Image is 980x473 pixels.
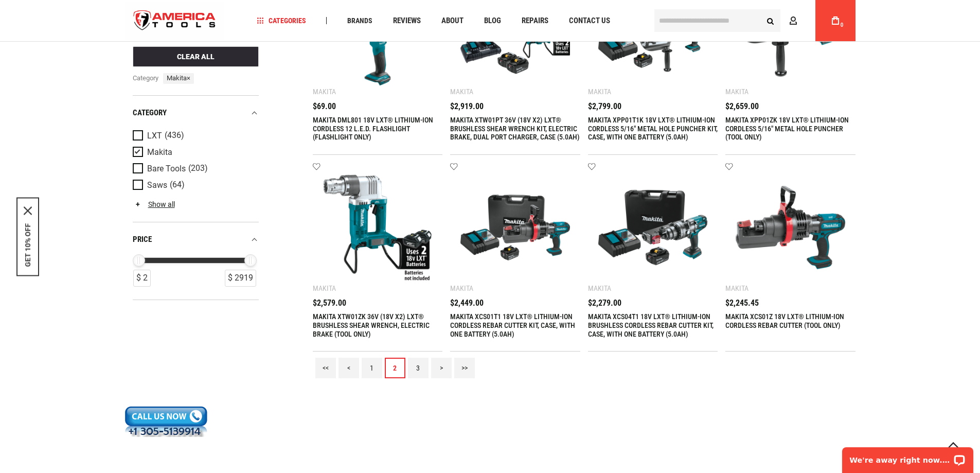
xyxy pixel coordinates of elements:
[313,284,336,292] div: Makita
[187,74,190,82] span: ×
[133,200,175,208] a: Show all
[147,148,172,157] span: Makita
[588,116,718,142] a: MAKITA XPP01T1K 18V LXT® LITHIUM-ION CORDLESS 5/16" METAL HOLE PUNCHER KIT, CASE, WITH ONE BATTER...
[170,181,185,189] span: (64)
[313,102,336,111] span: $69.00
[725,284,749,292] div: Makita
[165,131,184,140] span: (436)
[24,223,32,267] button: GET 10% OFF
[313,299,346,307] span: $2,579.00
[522,17,548,25] span: Repairs
[133,95,259,300] div: Product Filters
[588,102,621,111] span: $2,799.00
[450,87,473,96] div: Makita
[588,87,611,96] div: Makita
[450,284,473,292] div: Makita
[163,73,194,84] span: Makita
[385,358,405,378] a: 2
[431,358,452,378] a: >
[252,14,311,28] a: Categories
[393,17,421,25] span: Reviews
[725,312,844,329] a: MAKITA XCS01Z 18V LXT® LITHIUM-ION CORDLESS REBAR CUTTER (TOOL ONLY)
[450,312,575,338] a: MAKITA XCS01T1 18V LXT® LITHIUM-ION CORDLESS REBAR CUTTER KIT, CASE, WITH ONE BATTERY (5.0AH)
[725,87,749,96] div: Makita
[323,173,433,283] img: MAKITA XTW01ZK 36V (18V X2) LXT® BRUSHLESS SHEAR WRENCH, ELECTRIC BRAKE (TOOL ONLY)
[24,206,32,215] button: Close
[725,102,759,111] span: $2,659.00
[347,17,372,24] span: Brands
[408,358,429,378] a: 3
[460,173,570,283] img: MAKITA XCS01T1 18V LXT® LITHIUM-ION CORDLESS REBAR CUTTER KIT, CASE, WITH ONE BATTERY (5.0AH)
[133,233,259,247] div: price
[598,173,708,283] img: MAKITA XCS04T1 18V LXT® LITHIUM-ION BRUSHLESS CORDLESS REBAR CUTTER KIT, CASE, WITH ONE BATTERY (...
[517,14,553,28] a: Repairs
[569,17,610,25] span: Contact Us
[338,358,359,378] a: <
[450,116,580,142] a: MAKITA XTW01PT 36V (18V X2) LXT® BRUSHLESS SHEAR WRENCH KIT, ELECTRIC BRAKE, DUAL PORT CHARGER, C...
[388,14,425,28] a: Reviews
[343,14,377,28] a: Brands
[313,116,433,142] a: MAKITA DML801 18V LXT® LITHIUM-ION CORDLESS 12 L.E.D. FLASHLIGHT (FLASHLIGHT ONLY)
[24,206,32,215] svg: close icon
[315,358,336,378] a: <<
[588,312,714,338] a: MAKITA XCS04T1 18V LXT® LITHIUM-ION BRUSHLESS CORDLESS REBAR CUTTER KIT, CASE, WITH ONE BATTERY (...
[450,299,484,307] span: $2,449.00
[125,2,225,40] img: America Tools
[454,358,475,378] a: >>
[450,102,484,111] span: $2,919.00
[479,14,506,28] a: Blog
[125,406,207,437] img: callout_customer_support2.gif
[133,73,159,84] span: category
[147,181,167,190] span: Saws
[313,87,336,96] div: Makita
[133,130,256,142] a: LXT (436)
[133,106,259,120] div: category
[588,284,611,292] div: Makita
[133,163,256,174] a: Bare Tools (203)
[835,441,980,473] iframe: LiveChat chat widget
[437,14,468,28] a: About
[313,312,430,338] a: MAKITA XTW01ZK 36V (18V X2) LXT® BRUSHLESS SHEAR WRENCH, ELECTRIC BRAKE (TOOL ONLY)
[133,270,151,287] div: $ 2
[441,17,464,25] span: About
[564,14,615,28] a: Contact Us
[133,46,259,67] button: Clear All
[133,180,256,191] a: Saws (64)
[147,131,162,141] span: LXT
[725,299,759,307] span: $2,245.45
[761,11,780,30] button: Search
[133,147,256,158] a: Makita
[484,17,501,25] span: Blog
[257,17,306,24] span: Categories
[362,358,382,378] a: 1
[736,173,845,283] img: MAKITA XCS01Z 18V LXT® LITHIUM-ION CORDLESS REBAR CUTTER (TOOL ONLY)
[147,164,186,173] span: Bare Tools
[225,270,256,287] div: $ 2919
[188,164,208,173] span: (203)
[588,299,621,307] span: $2,279.00
[125,2,225,40] a: store logo
[725,116,849,142] a: MAKITA XPP01ZK 18V LXT® LITHIUM-ION CORDLESS 5/16" METAL HOLE PUNCHER (TOOL ONLY)
[841,22,844,28] span: 0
